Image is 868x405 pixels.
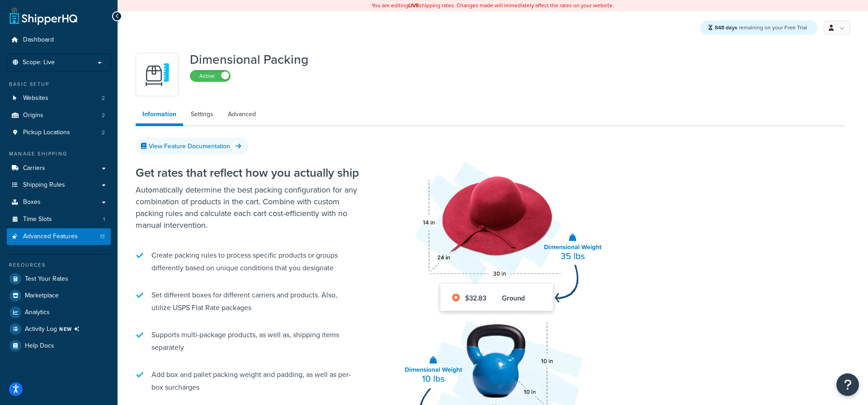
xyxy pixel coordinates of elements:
[184,105,220,123] a: Settings
[23,59,55,66] span: Scope: Live
[7,107,111,124] li: Origins
[7,124,111,141] a: Pickup Locations2
[7,194,111,211] a: Boxes
[408,1,419,9] b: LIVE
[7,90,111,107] li: Websites
[59,325,83,333] span: NEW
[102,112,105,119] span: 2
[136,105,183,126] a: Information
[7,90,111,107] a: Websites2
[7,338,111,354] a: Help Docs
[7,211,111,228] a: Time Slots1
[136,324,362,358] li: Supports multi-package products, as well as, shipping items separately
[23,36,54,44] span: Dashboard
[25,342,54,350] span: Help Docs
[7,211,111,228] li: Time Slots
[7,32,111,48] a: Dashboard
[25,292,59,300] span: Marketplace
[23,198,41,206] span: Boxes
[136,137,249,155] a: View Feature Documentation
[7,107,111,124] a: Origins2
[836,373,859,396] button: Open Resource Center
[136,364,362,398] li: Add box and pallet packing weight and padding, as well as per-box surcharges
[190,71,230,81] label: Active
[7,261,111,269] div: Resources
[7,321,111,337] li: [object Object]
[7,124,111,141] li: Pickup Locations
[102,94,105,102] span: 2
[7,177,111,193] a: Shipping Rules
[23,233,78,240] span: Advanced Features
[23,181,65,189] span: Shipping Rules
[7,228,111,245] a: Advanced Features13
[102,129,105,137] span: 2
[23,216,52,223] span: Time Slots
[7,271,111,287] a: Test Your Rates
[23,165,45,172] span: Carriers
[142,59,173,90] img: DTVBYsAAAAAASUVORK5CYII=
[715,24,737,32] strong: 848 days
[715,24,807,32] span: remaining on your Free Trial
[136,245,362,279] li: Create packing rules to process specific products or groups differently based on unique condition...
[136,166,362,179] h2: Get rates that reflect how you actually ship
[100,233,105,240] span: 13
[7,228,111,245] li: Advanced Features
[221,105,263,123] a: Advanced
[25,275,68,283] span: Test Your Rates
[23,94,48,102] span: Websites
[7,287,111,304] a: Marketplace
[7,304,111,320] a: Analytics
[23,129,70,137] span: Pickup Locations
[7,321,111,337] a: Activity LogNEW
[136,184,362,231] p: Automatically determine the best packing configuration for any combination of products in the car...
[136,284,362,319] li: Set different boxes for different carriers and products. Also, utilize USPS Flat Rate packages
[7,150,111,158] div: Manage Shipping
[25,323,83,335] span: Activity Log
[190,53,308,66] h1: Dimensional Packing
[103,216,105,223] span: 1
[7,160,111,177] a: Carriers
[23,112,43,119] span: Origins
[7,80,111,88] div: Basic Setup
[25,309,50,316] span: Analytics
